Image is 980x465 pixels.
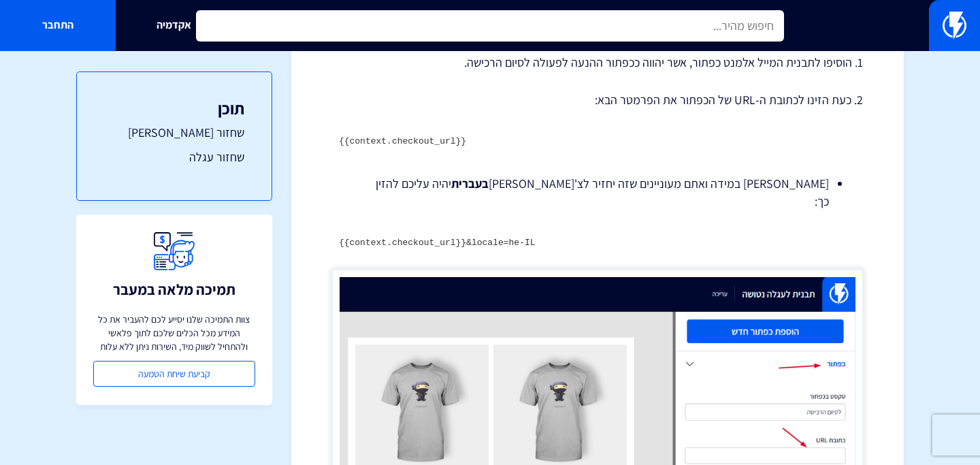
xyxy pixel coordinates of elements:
[196,10,784,42] input: חיפוש מהיר...
[104,99,244,117] h3: תוכן
[332,91,863,109] p: 2. כעת הזינו לכתובת ה-URL של הכפתור את הפרמטר הבא:
[104,148,244,166] a: שחזור עגלה
[104,124,244,142] a: שחזור [PERSON_NAME]
[332,54,863,71] p: 1. הוסיפו לתבנית המייל אלמנט כפתור, אשר יהווה ככפתור ההנעה לפעולה לסיום הרכישה.
[113,281,235,298] h3: תמיכה מלאה במעבר
[366,175,829,210] li: [PERSON_NAME] במידה ואתם מעוניינים שזה יחזיר לצ'[PERSON_NAME] יהיה עליכם להזין כך:
[93,361,255,387] a: קביעת שיחת הטמעה
[339,136,466,146] code: {{context.checkout_url}}
[93,312,255,353] p: צוות התמיכה שלנו יסייע לכם להעביר את כל המידע מכל הכלים שלכם לתוך פלאשי ולהתחיל לשווק מיד, השירות...
[339,238,536,248] code: {{context.checkout_url}}&locale=he-IL
[451,176,489,191] strong: בעברית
